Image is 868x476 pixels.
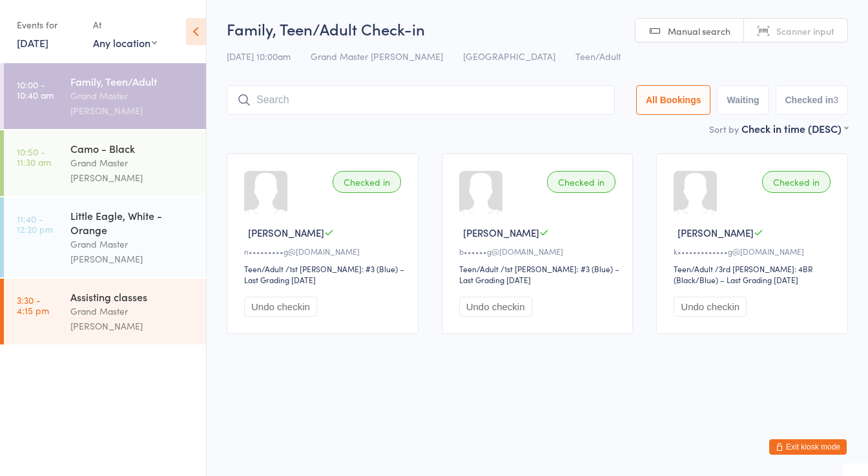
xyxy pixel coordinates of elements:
div: Assisting classes [70,290,195,304]
button: Checked in3 [776,85,849,115]
button: Waiting [717,85,769,115]
time: 10:50 - 11:30 am [17,146,51,167]
a: 3:30 -4:15 pmAssisting classesGrand Master [PERSON_NAME] [4,279,206,344]
span: / 3rd [PERSON_NAME]: 4BR (Black/Blue) – Last Grading [DATE] [674,263,812,285]
div: Events for [17,14,80,35]
div: Any location [93,35,157,50]
div: n•••••••••g@[DOMAIN_NAME] [244,246,405,257]
div: Checked in [333,171,401,193]
div: Grand Master [PERSON_NAME] [70,237,195,266]
div: At [93,14,157,35]
div: k•••••••••••••g@[DOMAIN_NAME] [674,246,834,257]
div: Teen/Adult [244,263,284,274]
div: Family, Teen/Adult [70,74,195,88]
a: 10:50 -11:30 amCamo - BlackGrand Master [PERSON_NAME] [4,130,206,196]
div: 3 [833,95,838,105]
span: [DATE] 10:00am [227,50,291,63]
span: [PERSON_NAME] [463,226,539,239]
div: Check in time (DESC) [741,121,848,135]
button: Undo checkin [244,297,317,317]
button: Exit kiosk mode [769,439,847,455]
h2: Family, Teen/Adult Check-in [227,18,848,39]
div: Grand Master [PERSON_NAME] [70,304,195,333]
span: Manual search [668,25,730,37]
span: [PERSON_NAME] [248,226,324,239]
input: Search [227,85,615,115]
span: Grand Master [PERSON_NAME] [311,50,443,63]
time: 11:40 - 12:20 pm [17,213,53,234]
a: 11:40 -12:20 pmLittle Eagle, White - OrangeGrand Master [PERSON_NAME] [4,197,206,277]
div: Checked in [762,171,831,193]
span: / 1st [PERSON_NAME]: #3 (Blue) – Last Grading [DATE] [459,263,619,285]
div: Checked in [547,171,615,193]
time: 3:30 - 4:15 pm [17,295,49,315]
a: [DATE] [17,35,48,50]
div: Teen/Adult [674,263,713,274]
span: [PERSON_NAME] [677,226,754,239]
div: Little Eagle, White - Orange [70,208,195,237]
span: Teen/Adult [575,50,621,63]
div: b••••••g@[DOMAIN_NAME] [459,246,620,257]
div: Camo - Black [70,141,195,155]
div: Teen/Adult [459,263,499,274]
a: 10:00 -10:40 amFamily, Teen/AdultGrand Master [PERSON_NAME] [4,63,206,129]
span: Scanner input [776,25,834,37]
button: Undo checkin [459,297,532,317]
button: All Bookings [636,85,711,115]
span: [GEOGRAPHIC_DATA] [463,50,555,63]
time: 10:00 - 10:40 am [17,79,54,100]
div: Grand Master [PERSON_NAME] [70,155,195,185]
button: Undo checkin [674,297,747,317]
label: Sort by [709,123,739,135]
div: Grand Master [PERSON_NAME] [70,88,195,118]
span: / 1st [PERSON_NAME]: #3 (Blue) – Last Grading [DATE] [244,263,404,285]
